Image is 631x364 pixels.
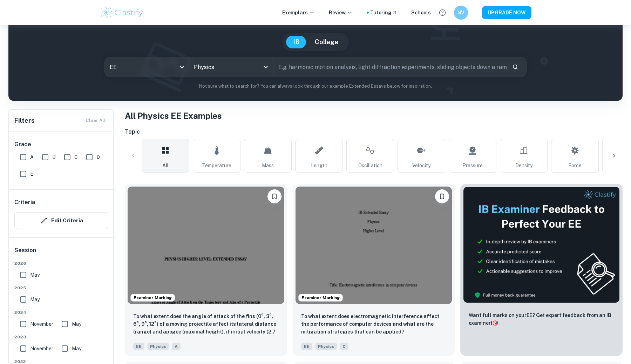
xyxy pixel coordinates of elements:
button: NV [454,6,468,20]
h6: Grade [14,140,108,149]
span: Length [311,162,327,169]
a: Examiner MarkingBookmarkTo what extent does electromagnetic interference affect the performance o... [293,184,455,356]
h6: Criteria [14,198,35,207]
a: ThumbnailWant full marks on yourEE? Get expert feedback from an IB examiner! [460,184,623,356]
img: Clastify logo [100,6,144,20]
span: 2026 [14,260,108,267]
span: Examiner Marking [299,295,342,301]
p: To what extent does electromagnetic interference affect the performance of computer devices and w... [301,312,447,336]
span: Examiner Marking [131,295,175,301]
span: May [72,320,81,328]
h6: Session [14,246,108,260]
h1: All Physics EE Examples [125,109,623,122]
div: EE [105,57,189,77]
button: Search [509,61,521,73]
span: November [30,320,53,328]
span: Mass [262,162,274,169]
span: 2023 [14,334,108,340]
p: Review [329,9,353,16]
span: 2025 [14,285,108,291]
span: All [162,162,169,169]
h6: Topic [125,128,623,136]
span: Pressure [462,162,483,169]
span: C [340,343,348,350]
h6: Filters [14,116,35,126]
button: Open [261,62,271,72]
img: Physics EE example thumbnail: To what extent does the angle of attack [128,187,284,304]
img: Physics EE example thumbnail: To what extent does electromagnetic inte [296,187,452,304]
span: B [52,153,56,161]
button: Help and Feedback [436,7,448,19]
a: Schools [411,9,431,16]
span: Temperature [202,162,231,169]
span: Force [568,162,582,169]
a: Tutoring [370,9,397,16]
span: Physics [147,343,169,350]
span: A [172,343,181,350]
button: UPGRADE NOW [482,6,531,19]
span: Oscillation [358,162,382,169]
h6: NV [457,9,465,16]
span: May [30,271,40,279]
span: Density [515,162,532,169]
p: Not sure what to search for? You can always look through our example Extended Essays below for in... [14,83,617,90]
span: 2024 [14,309,108,316]
span: May [30,296,40,303]
button: IB [286,36,306,48]
button: Bookmark [267,189,281,203]
span: 🎯 [492,320,498,326]
p: To what extent does the angle of attack of the fins (0°, 3°, 6°, 9°, 12°) of a moving projectile ... [133,312,279,336]
span: Velocity [412,162,430,169]
span: Physics [315,343,337,350]
a: Examiner MarkingBookmarkTo what extent does the angle of attack of the fins (0°, 3°, 6°, 9°, 12°)... [125,184,287,356]
button: Bookmark [435,189,449,203]
img: Thumbnail [463,187,620,303]
span: November [30,345,53,352]
span: EE [301,343,312,350]
input: E.g. harmonic motion analysis, light diffraction experiments, sliding objects down a ramp... [273,57,507,77]
span: EE [133,343,144,350]
button: Edit Criteria [14,212,108,229]
span: D [96,153,100,161]
span: C [74,153,78,161]
span: E [30,170,33,178]
span: May [72,345,81,352]
span: A [30,153,34,161]
button: College [308,36,345,48]
p: Want full marks on your EE ? Get expert feedback from an IB examiner! [469,311,614,327]
p: Exemplars [282,9,315,16]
